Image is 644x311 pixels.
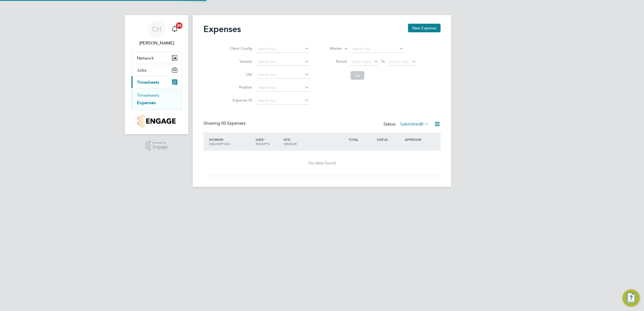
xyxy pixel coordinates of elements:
[351,59,371,64] span: Select date
[351,71,364,80] button: Go
[153,141,168,145] span: Powered by
[169,20,180,38] a: 20
[131,64,182,76] button: Jobs
[145,141,168,151] a: Powered byEngage
[131,88,182,110] div: Timesheets
[318,46,342,51] label: Worker
[256,84,309,92] input: Search for...
[228,59,252,64] label: Vendor
[152,26,161,33] span: CH
[131,20,182,46] a: CH[PERSON_NAME]
[125,15,188,134] nav: Main navigation
[379,58,386,65] span: To
[347,135,375,144] div: TOTAL
[254,135,282,149] div: DATE
[131,114,182,128] a: Go to home page
[403,135,431,144] div: APPROVER
[221,121,245,126] span: 00 Expenses
[228,72,252,77] label: Site
[131,40,182,46] span: Charlie Hughes
[375,135,403,144] div: STATUS
[137,80,159,85] span: Timesheets
[256,45,309,53] input: Search for...
[282,135,347,149] div: SITE
[256,142,270,146] span: RECEIPTS
[323,59,347,64] label: Period
[256,97,309,104] input: Search for...
[283,142,297,146] span: VENDOR
[290,137,291,142] span: /
[421,121,423,127] span: 0
[622,289,640,307] button: Engage Resource Center
[176,22,182,29] span: 20
[208,135,254,149] div: WORKER
[131,76,182,88] button: Timesheets
[228,98,252,103] label: Expense ID
[351,45,404,53] input: Search for...
[137,93,159,98] a: Timesheets
[223,137,224,142] span: /
[256,71,309,79] input: Search for...
[137,55,154,61] span: Network
[209,160,435,166] div: No data found
[228,85,252,90] label: Position
[137,100,156,105] a: Expenses
[228,46,252,51] label: Client Config
[203,24,241,34] h2: Expenses
[256,58,309,66] input: Search for...
[408,24,441,32] button: New Expense
[264,137,265,142] span: /
[153,145,168,149] span: Engage
[137,114,175,128] img: countryside-properties-logo-retina.png
[137,68,146,73] span: Jobs
[383,121,430,128] div: Status:
[400,121,429,127] label: Submitted
[389,59,409,64] span: Select date
[209,142,230,146] span: DESCRIPTION
[131,52,182,64] button: Network
[203,121,247,126] div: Showing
